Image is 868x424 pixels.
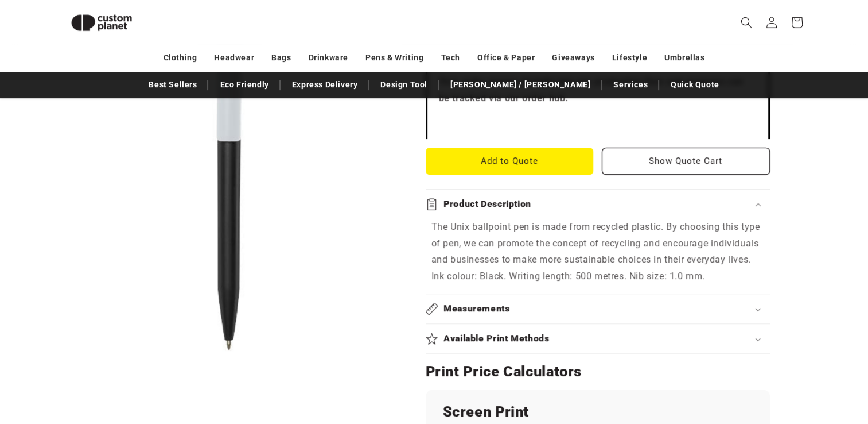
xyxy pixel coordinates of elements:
[443,303,510,315] h2: Measurements
[426,363,770,381] h2: Print Price Calculators
[214,48,254,68] a: Headwear
[439,60,754,104] strong: Ordering is easy. Approve your quote and visual online then tap to pay. Your order moves straight...
[477,48,535,68] a: Office & Paper
[214,75,274,95] a: Eco Friendly
[441,48,460,68] a: Tech
[602,148,770,175] button: Show Quote Cart
[309,48,348,68] a: Drinkware
[286,75,364,95] a: Express Delivery
[443,198,531,210] h2: Product Description
[61,5,142,41] img: Custom Planet
[608,75,653,95] a: Services
[426,190,770,219] summary: Product Description
[431,219,764,285] p: The Unix ballpoint pen is made from recycled plastic. By choosing this type of pen, we can promot...
[426,294,770,323] summary: Measurements
[426,148,594,175] button: Add to Quote
[552,48,594,68] a: Giveaways
[443,403,753,421] h2: Screen Print
[271,48,291,68] a: Bags
[375,75,433,95] a: Design Tool
[734,10,759,35] summary: Search
[665,75,725,95] a: Quick Quote
[164,48,197,68] a: Clothing
[426,324,770,353] summary: Available Print Methods
[443,333,550,345] h2: Available Print Methods
[439,116,757,128] iframe: Customer reviews powered by Trustpilot
[143,75,203,95] a: Best Sellers
[61,17,397,353] media-gallery: Gallery Viewer
[664,48,704,68] a: Umbrellas
[445,75,596,95] a: [PERSON_NAME] / [PERSON_NAME]
[365,48,423,68] a: Pens & Writing
[676,300,868,424] iframe: Chat Widget
[612,48,647,68] a: Lifestyle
